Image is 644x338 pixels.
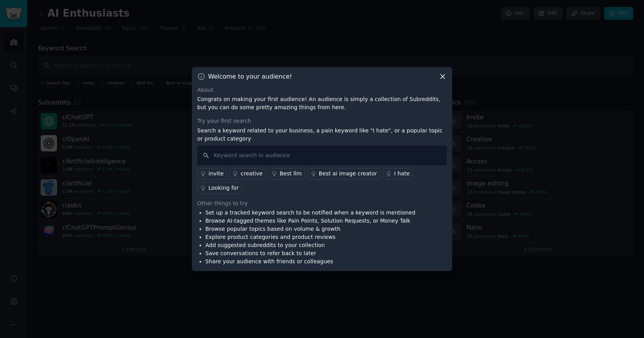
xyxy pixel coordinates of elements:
li: Save conversations to refer back to later [205,249,415,257]
a: Best llm [269,168,305,180]
li: Share your audience with friends or colleagues [205,257,415,266]
div: Best llm [280,170,302,178]
div: invite [208,170,224,178]
li: Explore product categories and product reviews [205,233,415,241]
a: Looking for [197,182,242,194]
div: About [197,86,447,94]
input: Keyword search in audience [197,146,447,165]
div: Looking for [208,184,239,192]
li: Set up a tracked keyword search to be notified when a keyword is mentioned [205,209,415,217]
div: Other things to try [197,199,447,208]
a: Best ai image creator [308,168,381,180]
div: Try your first search [197,117,447,125]
li: Add suggested subreddits to your collection [205,241,415,249]
li: Browse popular topics based on volume & growth [205,225,415,233]
a: creative [229,168,266,180]
h3: Welcome to your audience! [208,72,292,81]
div: I hate [394,170,410,178]
a: invite [197,168,227,180]
div: Best ai image creator [319,170,377,178]
a: I hate [383,168,413,180]
div: creative [241,170,263,178]
p: Search a keyword related to your business, a pain keyword like "I hate", or a popular topic or pr... [197,127,447,143]
li: Browse AI-tagged themes like Pain Points, Solution Requests, or Money Talk [205,217,415,225]
p: Congrats on making your first audience! An audience is simply a collection of Subreddits, but you... [197,95,447,112]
